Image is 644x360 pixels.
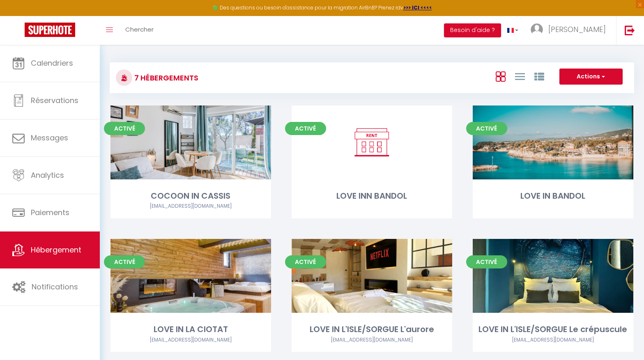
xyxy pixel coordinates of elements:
[25,23,75,37] img: Super Booking
[285,255,326,268] span: Activé
[31,245,81,255] span: Hébergement
[292,323,452,336] div: LOVE IN L'ISLE/SORGUE L'aurore
[132,69,198,87] h3: 7 Hébergements
[473,323,633,336] div: LOVE IN L'ISLE/SORGUE Le crépuscule
[524,16,616,45] a: ... [PERSON_NAME]
[31,95,78,105] span: Réservations
[110,202,271,210] div: Airbnb
[466,255,507,268] span: Activé
[104,122,145,135] span: Activé
[292,190,452,202] div: LOVE INN BANDOL
[31,207,69,218] span: Paiements
[466,122,507,135] span: Activé
[625,25,635,35] img: logout
[119,16,160,45] a: Chercher
[473,190,633,202] div: LOVE IN BANDOL
[444,23,501,37] button: Besoin d'aide ?
[559,69,623,85] button: Actions
[292,336,452,344] div: Airbnb
[515,69,525,83] a: Vue en Liste
[285,122,326,135] span: Activé
[31,170,64,180] span: Analytics
[31,133,68,143] span: Messages
[32,282,78,292] span: Notifications
[110,336,271,344] div: Airbnb
[31,58,73,68] span: Calendriers
[110,323,271,336] div: LOVE IN LA CIOTAT
[125,25,154,34] span: Chercher
[473,336,633,344] div: Airbnb
[531,23,543,36] img: ...
[548,24,606,34] span: [PERSON_NAME]
[496,69,506,83] a: Vue en Box
[104,255,145,268] span: Activé
[534,69,544,83] a: Vue par Groupe
[403,4,432,11] a: >>> ICI <<<<
[110,190,271,202] div: COCOON IN CASSIS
